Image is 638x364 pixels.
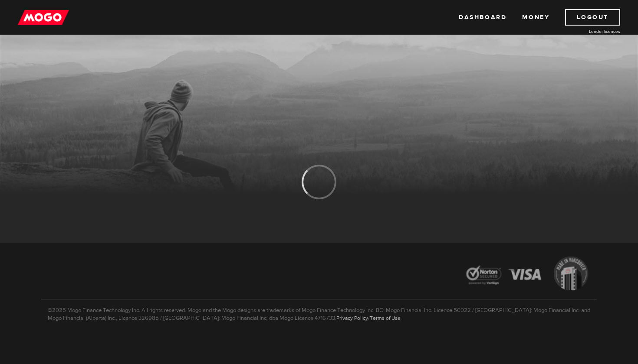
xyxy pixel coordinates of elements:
[370,315,401,322] a: Terms of Use
[41,299,597,322] p: ©2025 Mogo Finance Technology Inc. All rights reserved. Mogo and the Mogo designs are trademarks ...
[336,315,368,322] a: Privacy Policy
[18,9,69,26] img: mogo_logo-11ee424be714fa7cbb0f0f49df9e16ec.png
[522,9,549,26] a: Money
[459,9,506,26] a: Dashboard
[565,9,620,26] a: Logout
[555,28,620,35] a: Lender licences
[458,250,597,299] img: legal-icons-92a2ffecb4d32d839781d1b4e4802d7b.png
